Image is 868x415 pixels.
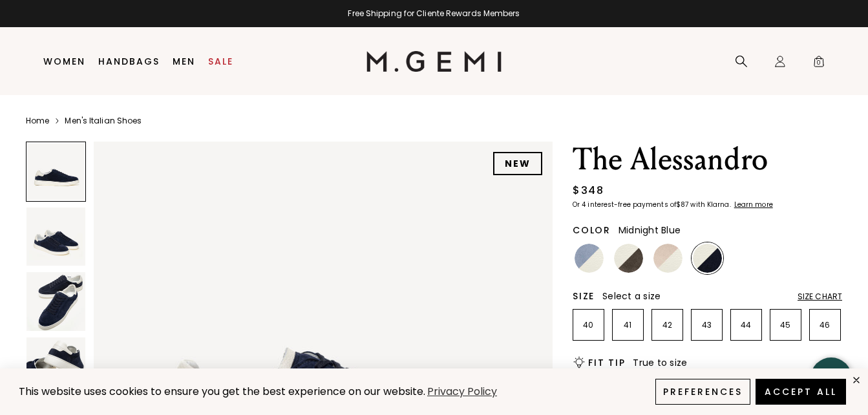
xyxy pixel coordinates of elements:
span: Midnight Blue [619,224,681,237]
h2: Color [573,225,611,235]
a: Women [43,56,85,67]
img: Off White with Latte [653,244,683,273]
a: Home [26,116,49,126]
img: The Alessandro [26,272,85,331]
a: Sale [208,56,233,67]
img: Fossil Grey [614,244,643,273]
a: Learn more [733,201,773,209]
span: This website uses cookies to ensure you get the best experience on our website. [19,384,425,399]
p: 44 [731,320,761,330]
p: 41 [613,320,643,330]
img: M.Gemi [366,51,502,72]
span: True to size [633,356,687,369]
button: Preferences [655,379,750,405]
img: Midnight Blue [693,244,722,273]
a: Men's Italian Shoes [65,116,142,126]
div: NEW [493,152,542,175]
a: Handbags [98,56,160,67]
klarna-placement-style-body: with Klarna [690,200,732,209]
klarna-placement-style-cta: Learn more [734,200,773,209]
p: 45 [770,320,801,330]
div: $348 [573,183,604,198]
p: 40 [573,320,604,330]
img: The Alessandro [26,207,85,266]
klarna-placement-style-amount: $87 [676,200,688,209]
div: Size Chart [798,292,842,302]
img: The Alessandro [26,337,85,396]
p: 43 [692,320,722,330]
img: Off White with Blue Jeans [575,244,604,273]
button: Accept All [756,379,846,405]
span: 0 [812,58,825,70]
div: close [851,375,862,385]
p: 42 [652,320,683,330]
span: Select a size [602,290,661,303]
h1: The Alessandro [573,142,842,178]
a: Privacy Policy (opens in a new tab) [425,384,499,400]
h2: Fit Tip [588,357,625,368]
a: Men [173,56,195,67]
h2: Size [573,291,595,301]
klarna-placement-style-body: Or 4 interest-free payments of [573,200,676,209]
p: 46 [810,320,840,330]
